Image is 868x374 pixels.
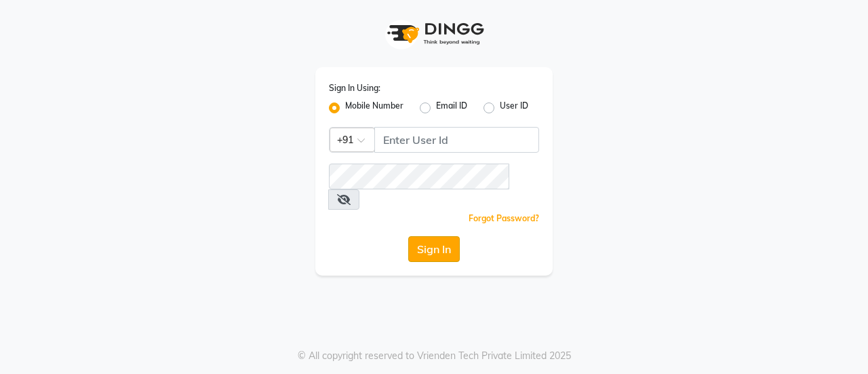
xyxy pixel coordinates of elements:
[436,100,467,116] label: Email ID
[329,164,509,189] input: Username
[408,236,460,262] button: Sign In
[329,82,380,94] label: Sign In Using:
[374,127,539,153] input: Username
[380,14,488,54] img: logo1.svg
[345,100,403,116] label: Mobile Number
[500,100,528,116] label: User ID
[469,213,539,223] a: Forgot Password?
